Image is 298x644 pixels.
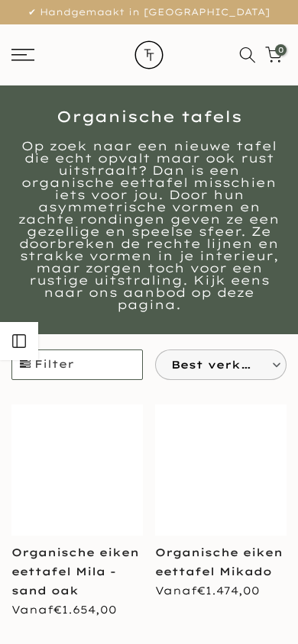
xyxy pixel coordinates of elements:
[265,47,282,63] a: 0
[155,546,283,578] a: Organische eiken eettafel Mikado
[2,566,78,642] iframe: toggle-frame
[53,603,117,617] span: €1.654,00
[11,140,287,311] div: Op zoek naar een nieuwe tafel die echt opvalt maar ook rust uitstraalt? Dan is een organische eet...
[275,44,287,56] span: 0
[156,350,286,379] label: Best verkocht
[11,546,139,597] a: Organische eiken eettafel Mila - sand oak
[155,584,260,597] span: Vanaf
[11,109,287,124] h1: Organische tafels
[197,584,260,597] span: €1.474,00
[171,350,259,379] span: Best verkocht
[122,24,176,85] img: trend-table
[12,350,142,379] span: Filter
[19,4,279,21] p: ✔ Handgemaakt in [GEOGRAPHIC_DATA]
